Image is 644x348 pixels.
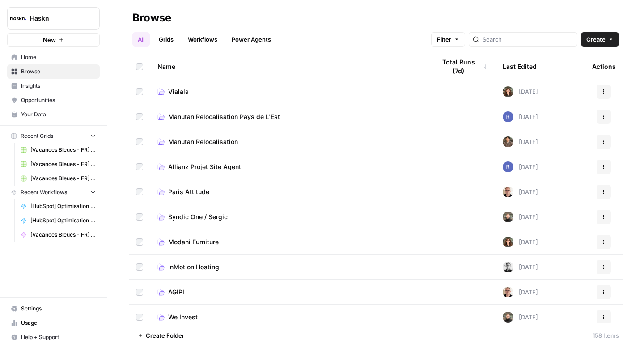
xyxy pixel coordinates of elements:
button: Create [581,32,619,47]
div: [DATE] [503,187,538,197]
span: Manutan Relocalisation Pays de L'Est [168,112,280,121]
span: Syndic One / Sergic [168,212,228,221]
span: We Invest [168,313,198,322]
a: Browse [7,64,100,79]
img: u6bh93quptsxrgw026dpd851kwjs [503,111,513,122]
a: Modani Furniture [157,238,421,246]
a: Manutan Relocalisation Pays de L'Est [157,112,421,121]
span: Usage [21,319,96,327]
a: Grids [153,32,179,47]
div: [DATE] [503,262,538,272]
a: Allianz Projet Site Agent [157,162,421,171]
a: [Vacances Bleues - FR] Pages refonte sites hôtels - [GEOGRAPHIC_DATA] [17,228,100,242]
span: Home [21,53,96,61]
a: InMotion Hosting [157,263,421,272]
span: Allianz Projet Site Agent [168,162,241,171]
a: Vialala [157,87,421,96]
span: AGIPI [168,288,184,297]
span: InMotion Hosting [168,263,219,272]
span: Browse [21,68,96,76]
a: Opportunities [7,93,100,107]
img: 7vx8zh0uhckvat9sl0ytjj9ndhgk [503,287,513,297]
span: Help + Support [21,333,96,341]
a: Power Agents [226,32,276,47]
span: [Vacances Bleues - FR] Pages refonte sites hôtels - [GEOGRAPHIC_DATA] Grid [30,160,96,168]
img: wbc4lf7e8no3nva14b2bd9f41fnh [503,86,513,97]
div: [DATE] [503,136,538,147]
span: [Vacances Bleues - FR] Pages refonte sites hôtels - [GEOGRAPHIC_DATA] [30,174,96,182]
a: [Vacances Bleues - FR] Pages refonte sites hôtels - [GEOGRAPHIC_DATA] Grid [17,143,100,157]
div: Actions [592,54,616,79]
div: [DATE] [503,86,538,97]
span: Haskn [30,14,84,23]
img: Haskn Logo [10,10,26,26]
button: Create Folder [132,328,190,343]
span: Your Data [21,110,96,119]
span: [Vacances Bleues - FR] Pages refonte sites hôtels - [GEOGRAPHIC_DATA] [30,231,96,239]
a: Manutan Relocalisation [157,137,421,146]
span: Create Folder [146,331,184,340]
a: Home [7,50,100,64]
div: [DATE] [503,161,538,172]
a: [HubSpot] Optimisation - Articles de blog (V2) [17,213,100,228]
span: Filter [437,35,451,44]
span: Recent Workflows [21,188,67,196]
button: Workspace: Haskn [7,7,100,30]
a: [Vacances Bleues - FR] Pages refonte sites hôtels - [GEOGRAPHIC_DATA] [17,171,100,186]
img: u6bh93quptsxrgw026dpd851kwjs [503,161,513,172]
input: Search [483,35,573,44]
span: Insights [21,82,96,90]
span: Opportunities [21,96,96,104]
img: udf09rtbz9abwr5l4z19vkttxmie [503,312,513,323]
span: [HubSpot] Optimisation - Articles de blog (V2) [30,216,96,225]
button: New [7,33,100,47]
a: [HubSpot] Optimisation - Articles de blog [17,199,100,213]
button: Help + Support [7,330,100,344]
span: Settings [21,305,96,313]
button: Recent Workflows [7,186,100,199]
button: Filter [431,32,465,47]
span: New [43,35,56,44]
div: [DATE] [503,312,538,323]
a: AGIPI [157,288,421,297]
span: [HubSpot] Optimisation - Articles de blog [30,202,96,210]
a: Insights [7,79,100,93]
span: Manutan Relocalisation [168,137,238,146]
a: Usage [7,316,100,330]
span: [Vacances Bleues - FR] Pages refonte sites hôtels - [GEOGRAPHIC_DATA] Grid [30,146,96,154]
span: Vialala [168,87,189,96]
img: 7vx8zh0uhckvat9sl0ytjj9ndhgk [503,187,513,197]
div: Name [157,54,421,79]
div: [DATE] [503,212,538,222]
div: 158 Items [593,331,619,340]
a: All [132,32,150,47]
div: Total Runs (7d) [436,54,488,79]
a: We Invest [157,313,421,322]
div: Last Edited [503,54,537,79]
div: Browse [132,11,171,25]
div: [DATE] [503,237,538,247]
img: dizo4u6k27cofk4obq9v5qvvdkyt [503,136,513,147]
span: Create [586,35,606,44]
img: udf09rtbz9abwr5l4z19vkttxmie [503,212,513,222]
a: Paris Attitude [157,187,421,196]
img: 5iwot33yo0fowbxplqtedoh7j1jy [503,262,513,272]
span: Recent Grids [21,132,53,140]
a: Settings [7,301,100,316]
span: Modani Furniture [168,238,219,246]
div: [DATE] [503,111,538,122]
a: [Vacances Bleues - FR] Pages refonte sites hôtels - [GEOGRAPHIC_DATA] Grid [17,157,100,171]
div: [DATE] [503,287,538,297]
span: Paris Attitude [168,187,209,196]
img: wbc4lf7e8no3nva14b2bd9f41fnh [503,237,513,247]
a: Your Data [7,107,100,122]
a: Workflows [182,32,223,47]
button: Recent Grids [7,129,100,143]
a: Syndic One / Sergic [157,212,421,221]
